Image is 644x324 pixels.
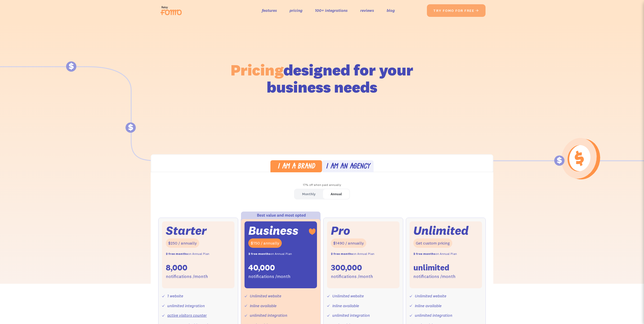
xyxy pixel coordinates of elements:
div: Get custom pricing [413,238,452,248]
div: unlimited integration [250,312,287,319]
a: pricing [290,7,302,14]
div: on Annual Plan [248,250,292,258]
span: Pricing [231,60,284,79]
div: 8,000 [166,262,187,273]
a: features [262,7,277,14]
div: on Annual Plan [413,250,457,258]
div: 300,000 [331,262,362,273]
div: notifications /month [248,273,291,280]
div: $250 / annually [166,238,199,248]
div: unlimited integration [415,312,452,319]
div: 40,000 [248,262,275,273]
a: active visitors counter [167,313,207,318]
div: notifications /month [413,273,456,280]
strong: 2 free months [331,252,353,256]
div: on Annual Plan [166,250,209,258]
a: reviews [360,7,374,14]
div: unlimited integration [332,312,370,319]
a: 100+ integrations [315,7,348,14]
div: Unlimited [413,225,469,236]
div: Inline available [332,302,359,309]
div: Monthly [302,190,315,198]
div: Pro [331,225,350,236]
div: notifications /month [166,273,208,280]
div: 1 website [167,292,183,300]
div: Starter [166,225,207,236]
div: Unlimited website [332,292,364,300]
span:  [475,8,479,13]
strong: 2 free months [413,252,435,256]
div: Inline available [250,302,276,309]
div: Annual [331,190,342,198]
div: unlimited integration [167,302,205,309]
div: Business [248,225,298,236]
strong: 2 free months [248,252,270,256]
div: unlimited [413,262,449,273]
div: $1490 / annually [331,238,366,248]
div: 17% off when paid annually [151,181,493,189]
div: Unlimited website [250,292,281,300]
strong: 2 free months [166,252,188,256]
div: I am an agency [326,163,370,171]
div: I am a brand [277,163,315,171]
div: $750 / annually [248,238,282,248]
a: try fomo for free [427,4,486,17]
div: Unlimited website [415,292,446,300]
div: notifications /month [331,273,373,280]
div: on Annual Plan [331,250,374,258]
a: blog [387,7,395,14]
h1: designed for your business needs [230,61,414,96]
div: Inline available [415,302,441,309]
